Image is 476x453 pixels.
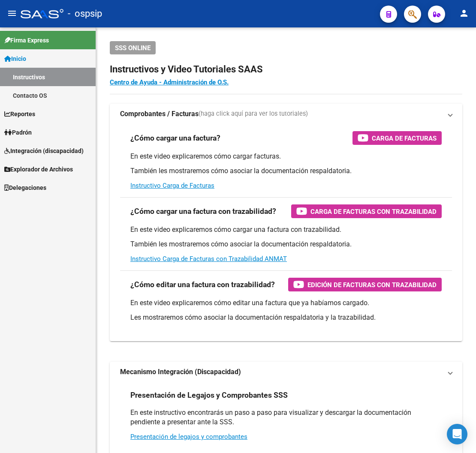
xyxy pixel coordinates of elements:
div: Open Intercom Messenger [447,424,467,444]
div: Comprobantes / Facturas(haga click aquí para ver los tutoriales) [110,124,462,341]
p: En este video explicaremos cómo editar una factura que ya habíamos cargado. [130,298,442,308]
p: También les mostraremos cómo asociar la documentación respaldatoria. [130,166,442,176]
span: Edición de Facturas con Trazabilidad [307,279,437,290]
p: En este video explicaremos cómo cargar una factura con trazabilidad. [130,225,442,234]
h3: ¿Cómo cargar una factura con trazabilidad? [130,205,276,217]
button: Carga de Facturas [352,131,442,145]
span: Reportes [4,109,35,119]
mat-icon: person [459,8,469,18]
h3: ¿Cómo cargar una factura? [130,132,220,144]
span: Carga de Facturas con Trazabilidad [310,206,437,217]
button: Edición de Facturas con Trazabilidad [288,278,442,291]
span: Integración (discapacidad) [4,146,84,156]
span: Delegaciones [4,183,46,192]
button: SSS ONLINE [110,41,156,54]
strong: Mecanismo Integración (Discapacidad) [120,367,241,377]
a: Centro de Ayuda - Administración de O.S. [110,78,229,86]
p: En este instructivo encontrarás un paso a paso para visualizar y descargar la documentación pendi... [130,408,442,427]
mat-expansion-panel-header: Mecanismo Integración (Discapacidad) [110,362,462,382]
span: Padrón [4,128,32,137]
mat-expansion-panel-header: Comprobantes / Facturas(haga click aquí para ver los tutoriales) [110,104,462,124]
mat-icon: menu [7,8,17,18]
span: (haga click aquí para ver los tutoriales) [199,109,308,119]
p: En este video explicaremos cómo cargar facturas. [130,152,442,161]
p: También les mostraremos cómo asociar la documentación respaldatoria. [130,240,442,249]
h3: ¿Cómo editar una factura con trazabilidad? [130,279,275,291]
span: Firma Express [4,36,49,45]
span: SSS ONLINE [115,44,151,52]
strong: Comprobantes / Facturas [120,109,199,119]
a: Instructivo Carga de Facturas con Trazabilidad ANMAT [130,255,287,263]
span: Inicio [4,54,26,63]
h2: Instructivos y Video Tutoriales SAAS [110,61,462,78]
span: Explorador de Archivos [4,165,73,174]
span: - ospsip [68,4,102,23]
a: Presentación de legajos y comprobantes [130,433,247,441]
span: Carga de Facturas [372,133,437,144]
a: Instructivo Carga de Facturas [130,182,214,189]
p: Les mostraremos cómo asociar la documentación respaldatoria y la trazabilidad. [130,313,442,322]
button: Carga de Facturas con Trazabilidad [291,204,442,218]
h3: Presentación de Legajos y Comprobantes SSS [130,389,288,401]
